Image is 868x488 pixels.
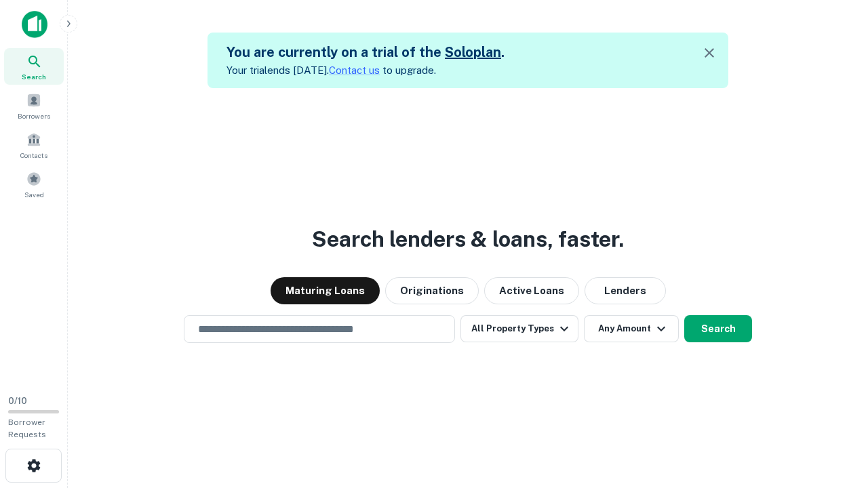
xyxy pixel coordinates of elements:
[460,315,578,342] button: All Property Types
[684,315,752,342] button: Search
[4,48,64,85] a: Search
[18,110,50,121] span: Borrowers
[585,277,666,304] button: Lenders
[271,277,380,304] button: Maturing Loans
[20,150,47,161] span: Contacts
[8,418,46,439] span: Borrower Requests
[329,64,380,76] a: Contact us
[445,44,501,60] a: Soloplan
[385,277,479,304] button: Originations
[4,127,64,163] a: Contacts
[226,62,505,79] p: Your trial ends [DATE]. to upgrade.
[4,166,64,203] a: Saved
[22,71,46,82] span: Search
[24,189,44,200] span: Saved
[4,87,64,124] a: Borrowers
[484,277,579,304] button: Active Loans
[8,396,27,406] span: 0 / 10
[22,11,47,38] img: capitalize-icon.png
[312,223,624,256] h3: Search lenders & loans, faster.
[584,315,679,342] button: Any Amount
[800,380,868,445] iframe: Chat Widget
[226,42,505,62] h5: You are currently on a trial of the .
